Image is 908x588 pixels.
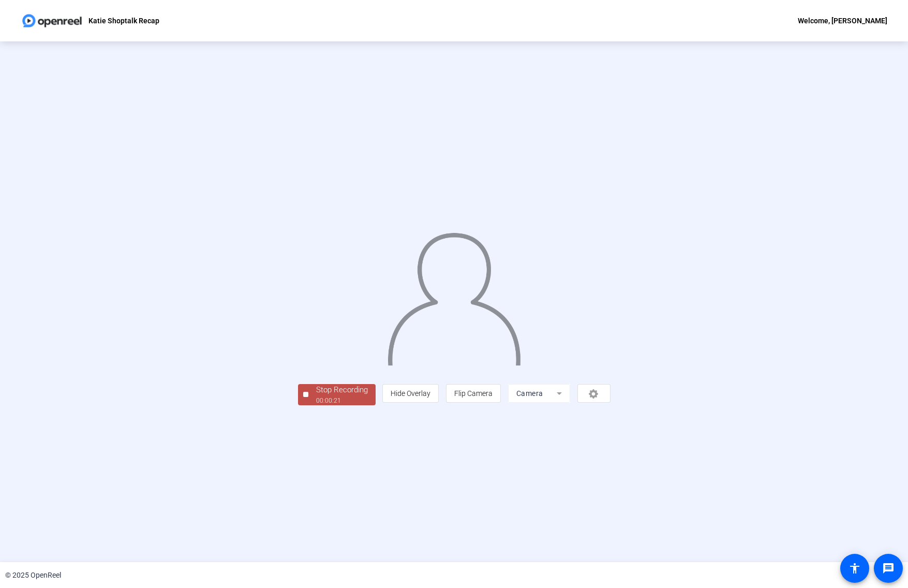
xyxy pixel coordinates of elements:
button: Hide Overlay [382,384,439,403]
div: © 2025 OpenReel [5,570,61,581]
button: Stop Recording00:00:21 [298,384,376,405]
div: Stop Recording [316,384,368,396]
div: 00:00:21 [316,396,368,405]
img: OpenReel logo [21,10,83,31]
img: overlay [386,225,522,365]
mat-icon: accessibility [849,562,861,575]
span: Flip Camera [454,389,493,398]
mat-icon: message [882,562,895,575]
button: Flip Camera [446,384,501,403]
p: Katie Shoptalk Recap [88,14,159,27]
span: Hide Overlay [391,389,430,398]
div: Welcome, [PERSON_NAME] [798,14,887,27]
